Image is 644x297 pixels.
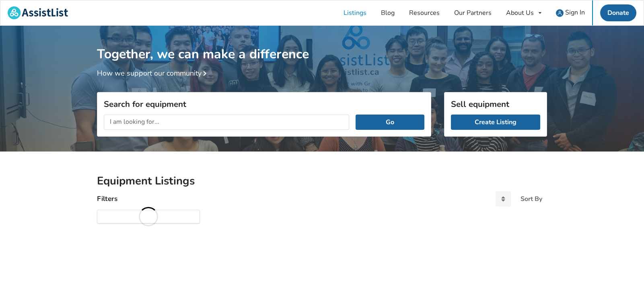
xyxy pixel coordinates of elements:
[451,99,540,109] h3: Sell equipment
[97,194,117,203] h4: Filters
[451,115,540,130] a: Create Listing
[97,174,547,188] h2: Equipment Listings
[104,99,424,109] h3: Search for equipment
[97,26,547,62] h1: Together, we can make a difference
[356,115,424,130] button: Go
[447,0,499,25] a: Our Partners
[8,6,68,19] img: assistlist-logo
[97,68,210,78] a: How we support our community
[600,4,636,21] a: Donate
[565,8,585,17] span: Sign In
[549,0,592,25] a: user icon Sign In
[402,0,447,25] a: Resources
[556,9,564,17] img: user icon
[104,115,349,130] input: I am looking for...
[521,196,542,202] div: Sort By
[336,0,374,25] a: Listings
[506,10,534,16] div: About Us
[374,0,402,25] a: Blog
